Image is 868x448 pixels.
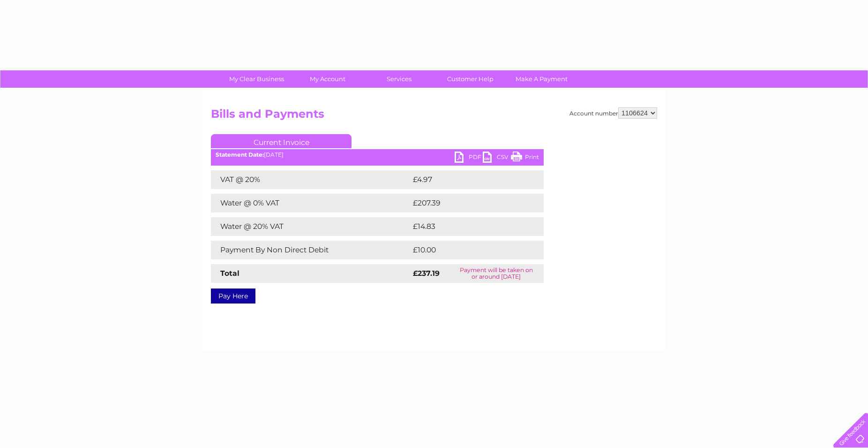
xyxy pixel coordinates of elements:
td: Water @ 20% VAT [211,217,411,236]
td: £4.97 [411,170,522,189]
h2: Bills and Payments [211,107,657,125]
a: Customer Help [432,70,509,88]
a: Pay Here [211,289,255,304]
a: Services [360,70,438,88]
a: Make A Payment [503,70,580,88]
td: £10.00 [411,241,524,259]
td: VAT @ 20% [211,170,411,189]
td: Water @ 0% VAT [211,194,411,213]
a: CSV [483,152,511,165]
td: £14.83 [411,217,524,236]
td: Payment By Non Direct Debit [211,241,411,259]
a: My Account [289,70,367,88]
strong: Total [220,269,239,278]
a: Print [511,152,539,165]
b: Statement Date: [216,151,264,158]
a: My Clear Business [218,70,295,88]
div: [DATE] [211,152,544,158]
td: Payment will be taken on or around [DATE] [449,264,544,283]
div: Account number [569,107,657,119]
td: £207.39 [411,194,527,213]
strong: £237.19 [413,269,440,278]
a: Current Invoice [211,134,352,148]
a: PDF [455,152,483,165]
